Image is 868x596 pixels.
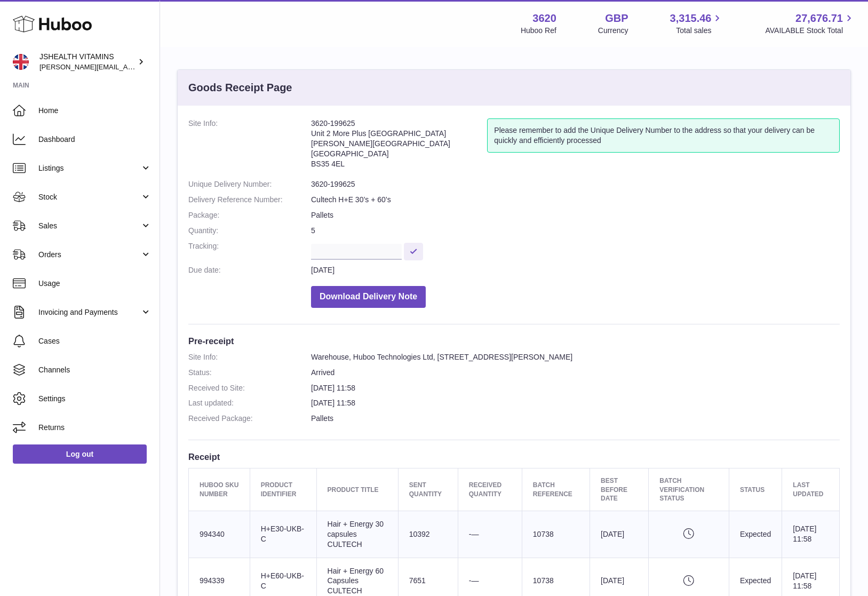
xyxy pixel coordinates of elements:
[38,365,152,375] span: Channels
[590,511,649,558] td: [DATE]
[38,336,152,346] span: Cases
[521,26,556,36] div: Huboo Ref
[38,106,152,116] span: Home
[649,468,729,511] th: Batch Verification Status
[188,226,311,236] dt: Quantity:
[39,62,214,71] span: [PERSON_NAME][EMAIL_ADDRESS][DOMAIN_NAME]
[38,279,152,289] span: Usage
[311,195,840,205] dd: Cultech H+E 30’s + 60’s
[188,368,311,378] dt: Status:
[188,195,311,205] dt: Delivery Reference Number:
[38,394,152,404] span: Settings
[676,26,723,36] span: Total sales
[188,352,311,362] dt: Site Info:
[311,383,840,393] dd: [DATE] 11:58
[729,511,782,558] td: Expected
[458,468,522,511] th: Received Quantity
[311,286,426,308] button: Download Delivery Note
[311,210,840,220] dd: Pallets
[250,468,316,511] th: Product Identifier
[522,468,590,511] th: Batch Reference
[311,179,840,189] dd: 3620-199625
[311,368,840,378] dd: Arrived
[311,226,840,236] dd: 5
[188,414,311,424] dt: Received Package:
[311,352,840,362] dd: Warehouse, Huboo Technologies Ltd, [STREET_ADDRESS][PERSON_NAME]
[311,265,840,275] dd: [DATE]
[188,81,292,95] h3: Goods Receipt Page
[729,468,782,511] th: Status
[188,451,840,463] h3: Receipt
[250,511,316,558] td: H+E30-UKB-C
[605,11,628,26] strong: GBP
[38,221,140,231] span: Sales
[38,163,140,173] span: Listings
[782,468,840,511] th: Last updated
[765,26,855,36] span: AVAILABLE Stock Total
[188,118,311,174] dt: Site Info:
[38,134,152,145] span: Dashboard
[13,54,29,70] img: francesca@jshealthvitamins.com
[188,398,311,408] dt: Last updated:
[311,414,840,424] dd: Pallets
[188,179,311,189] dt: Unique Delivery Number:
[398,511,458,558] td: 10392
[795,11,843,26] span: 27,676.71
[188,383,311,393] dt: Received to Site:
[316,468,398,511] th: Product title
[598,26,628,36] div: Currency
[316,511,398,558] td: Hair + Energy 30 capsules CULTECH
[522,511,590,558] td: 10738
[590,468,649,511] th: Best Before Date
[38,423,152,433] span: Returns
[188,210,311,220] dt: Package:
[188,335,840,347] h3: Pre-receipt
[311,118,487,174] address: 3620-199625 Unit 2 More Plus [GEOGRAPHIC_DATA] [PERSON_NAME][GEOGRAPHIC_DATA] [GEOGRAPHIC_DATA] B...
[487,118,840,153] div: Please remember to add the Unique Delivery Number to the address so that your delivery can be qui...
[38,192,140,202] span: Stock
[189,468,250,511] th: Huboo SKU Number
[670,11,712,26] span: 3,315.46
[782,511,840,558] td: [DATE] 11:58
[13,444,147,464] a: Log out
[532,11,556,26] strong: 3620
[188,241,311,260] dt: Tracking:
[38,250,140,260] span: Orders
[458,511,522,558] td: -—
[38,307,140,317] span: Invoicing and Payments
[188,265,311,275] dt: Due date:
[765,11,855,36] a: 27,676.71 AVAILABLE Stock Total
[398,468,458,511] th: Sent Quantity
[39,52,136,72] div: JSHEALTH VITAMINS
[189,511,250,558] td: 994340
[311,398,840,408] dd: [DATE] 11:58
[670,11,724,36] a: 3,315.46 Total sales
